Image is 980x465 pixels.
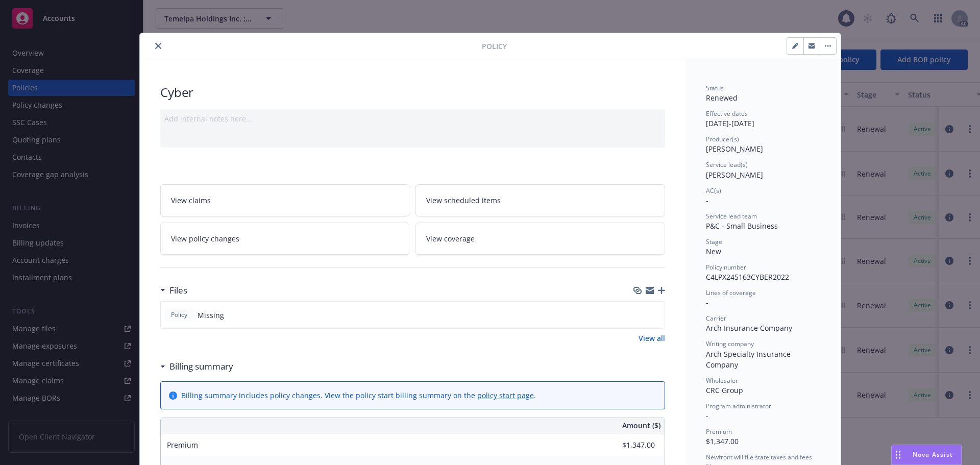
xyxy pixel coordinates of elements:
span: Status [706,84,724,92]
span: AC(s) [706,186,721,195]
div: Files [160,284,187,297]
span: View claims [171,195,211,206]
span: Lines of coverage [706,288,756,297]
button: Nova Assist [891,445,962,465]
a: View policy changes [160,223,410,255]
span: Arch Insurance Company [706,323,792,333]
span: New [706,247,721,256]
span: Premium [706,427,732,436]
span: Amount ($) [622,420,660,431]
span: Writing company [706,339,754,348]
a: View all [639,333,665,344]
span: - [706,298,708,307]
span: [PERSON_NAME] [706,170,763,180]
a: View scheduled items [415,184,665,216]
span: Program administrator [706,402,771,410]
span: Policy [169,310,189,320]
span: CRC Group [706,385,743,395]
span: Carrier [706,314,726,323]
span: Missing [198,310,224,321]
span: Service lead(s) [706,160,748,169]
div: Billing summary [160,360,233,373]
span: [PERSON_NAME] [706,144,763,154]
span: View coverage [426,233,475,244]
span: View scheduled items [426,195,501,206]
span: Arch Specialty Insurance Company [706,349,793,370]
div: Cyber [160,84,665,101]
span: Policy [482,41,507,52]
span: Stage [706,237,722,246]
h3: Billing summary [169,360,233,373]
div: [DATE] - [DATE] [706,109,820,129]
div: Billing summary includes policy changes. View the policy start billing summary on the . [181,390,536,401]
div: Add internal notes here... [164,113,661,124]
a: policy start page [477,390,534,400]
a: View coverage [415,223,665,255]
input: 0.00 [595,437,661,453]
button: close [152,40,164,52]
span: View policy changes [171,233,239,244]
h3: Files [169,284,187,297]
span: Effective dates [706,109,748,118]
a: View claims [160,184,410,216]
span: Wholesaler [706,376,738,385]
span: Renewed [706,93,738,103]
span: Policy number [706,263,746,272]
span: Premium [167,440,198,450]
span: - [706,411,708,421]
span: Nova Assist [913,450,953,459]
span: C4LPX245163CYBER2022 [706,272,789,282]
span: P&C - Small Business [706,221,778,231]
div: Drag to move [892,445,904,464]
span: Producer(s) [706,135,739,143]
span: Service lead team [706,212,757,221]
span: Newfront will file state taxes and fees [706,453,812,461]
span: $1,347.00 [706,436,739,446]
span: - [706,195,708,205]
